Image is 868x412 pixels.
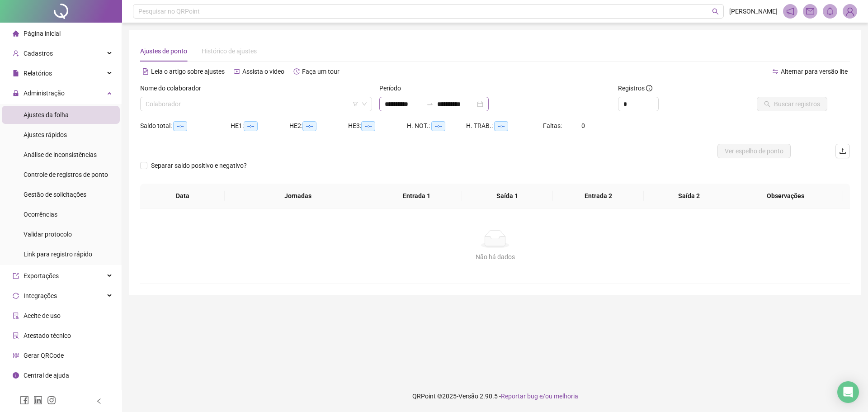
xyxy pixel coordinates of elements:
span: linkedin [33,396,42,405]
footer: QRPoint © 2025 - 2.90.5 - [122,380,868,412]
span: Página inicial [24,30,61,37]
span: Análise de inconsistências [24,151,97,158]
span: file [13,70,19,76]
span: [PERSON_NAME] [729,6,778,16]
span: file-text [142,68,149,75]
th: Data [140,184,225,208]
th: Entrada 2 [553,184,644,208]
span: bell [826,7,834,15]
span: Registros [618,83,652,93]
span: --:-- [302,121,316,131]
span: --:-- [173,121,187,131]
span: Versão [458,393,478,400]
span: --:-- [244,121,258,131]
span: Assista o vídeo [242,68,284,75]
span: to [426,100,434,108]
span: Link para registro rápido [24,251,92,258]
span: Alternar para versão lite [781,68,848,75]
span: audit [13,313,19,319]
span: notification [786,7,794,15]
span: Gestão de solicitações [24,191,86,198]
div: HE 2: [289,121,348,131]
span: Histórico de ajustes [202,47,257,55]
span: Exportações [24,272,59,279]
span: Ajustes de ponto [140,47,187,55]
span: instagram [47,396,56,405]
span: Administração [24,90,65,97]
span: qrcode [13,352,19,359]
span: swap-right [426,100,434,108]
span: --:-- [431,121,445,131]
span: info-circle [646,85,652,91]
div: Não há dados [151,252,839,262]
span: Observações [735,191,836,201]
span: Separar saldo positivo e negativo? [147,161,250,170]
span: Leia o artigo sobre ajustes [151,68,225,75]
span: lock [13,90,19,96]
button: Ver espelho de ponto [717,144,791,158]
div: HE 1: [231,121,289,131]
span: --:-- [361,121,375,131]
span: --:-- [494,121,508,131]
th: Observações [728,184,843,208]
span: Controle de registros de ponto [24,171,108,178]
span: Ocorrências [24,211,57,218]
span: solution [13,332,19,339]
span: left [96,398,102,404]
span: facebook [20,396,29,405]
span: Reportar bug e/ou melhoria [501,393,578,400]
label: Período [379,83,407,93]
span: sync [13,293,19,299]
span: Faltas: [543,122,563,129]
span: mail [806,7,814,15]
span: Relatórios [24,70,52,77]
th: Saída 2 [644,184,735,208]
span: Faça um tour [302,68,340,75]
span: swap [772,68,778,75]
span: history [293,68,300,75]
span: export [13,273,19,279]
label: Nome do colaborador [140,83,207,93]
div: Saldo total: [140,121,231,131]
span: upload [839,147,846,155]
img: 80778 [843,5,857,18]
span: Aceite de uso [24,312,61,319]
span: 0 [581,122,585,129]
span: search [712,8,719,15]
span: Atestado técnico [24,332,71,339]
th: Entrada 1 [371,184,462,208]
span: Integrações [24,292,57,299]
span: Ajustes rápidos [24,131,67,138]
div: HE 3: [348,121,407,131]
span: Cadastros [24,50,53,57]
span: Central de ajuda [24,372,69,379]
span: Gerar QRCode [24,352,64,359]
th: Jornadas [225,184,371,208]
th: Saída 1 [462,184,553,208]
button: Buscar registros [757,97,827,111]
span: info-circle [13,372,19,379]
div: Open Intercom Messenger [837,381,859,403]
div: H. TRAB.: [466,121,543,131]
span: home [13,30,19,37]
span: Ajustes da folha [24,111,69,118]
span: Validar protocolo [24,231,72,238]
span: youtube [234,68,240,75]
span: user-add [13,50,19,57]
span: down [362,101,367,107]
div: H. NOT.: [407,121,466,131]
span: filter [353,101,358,107]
